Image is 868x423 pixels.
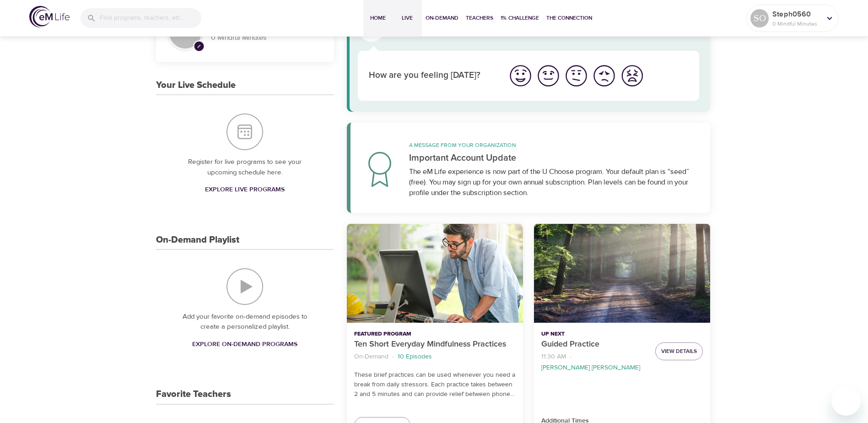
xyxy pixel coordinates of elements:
h3: Favorite Teachers [156,389,231,400]
img: bad [592,63,617,88]
span: View Details [661,347,697,356]
p: Steph0560 [772,9,821,20]
img: Your Live Schedule [226,114,263,150]
button: I'm feeling good [534,62,562,90]
p: A message from your organization [409,141,700,149]
img: great [508,63,533,88]
p: 11:30 AM [541,352,566,362]
li: · [392,351,394,363]
p: These brief practices can be used whenever you need a break from daily stressors. Each practice t... [354,370,516,399]
img: On-Demand Playlist [226,268,263,305]
li: · [570,351,571,363]
img: worst [620,63,645,88]
span: Live [396,13,418,23]
span: The Connection [546,13,592,23]
span: 1% Challenge [501,13,539,23]
span: Teachers [466,13,493,23]
button: I'm feeling ok [562,62,590,90]
p: Ten Short Everyday Mindfulness Practices [354,338,516,351]
nav: breadcrumb [541,351,648,373]
p: 0 Mindful Minutes [211,33,323,43]
img: ok [564,63,589,88]
iframe: Button to launch messaging window [831,386,861,416]
h3: Your Live Schedule [156,80,236,91]
button: I'm feeling worst [618,62,646,90]
nav: breadcrumb [354,351,516,363]
span: On-Demand [426,13,458,23]
a: Explore On-Demand Programs [189,336,301,353]
img: logo [29,6,70,27]
p: [PERSON_NAME] [PERSON_NAME] [541,363,640,373]
button: View Details [655,342,703,360]
p: Featured Program [354,330,516,338]
span: Home [367,13,389,23]
p: Important Account Update [409,151,700,165]
span: Explore On-Demand Programs [192,339,297,350]
span: Explore Live Programs [205,184,285,195]
p: How are you feeling [DATE]? [369,69,496,82]
a: Explore Live Programs [201,181,288,198]
p: 0 Mindful Minutes [772,20,821,28]
p: 10 Episodes [398,352,432,362]
h3: On-Demand Playlist [156,235,239,245]
p: Up Next [541,330,648,338]
p: Guided Practice [541,338,648,351]
img: good [536,63,561,88]
p: On-Demand [354,352,388,362]
button: Guided Practice [534,224,710,323]
p: Register for live programs to see your upcoming schedule here. [174,157,316,178]
div: SO [750,9,769,27]
button: I'm feeling great [507,62,534,90]
p: Add your favorite on-demand episodes to create a personalized playlist. [174,312,316,332]
button: Ten Short Everyday Mindfulness Practices [347,224,523,323]
button: I'm feeling bad [590,62,618,90]
input: Find programs, teachers, etc... [100,8,201,28]
div: The eM Life experience is now part of the U Choose program. Your default plan is “seed” (free). Y... [409,167,700,198]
